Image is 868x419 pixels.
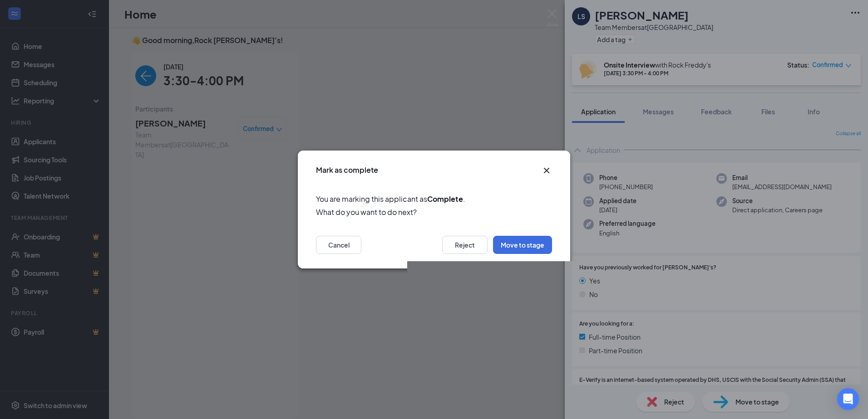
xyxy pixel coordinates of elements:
[541,165,552,176] button: Close
[427,194,463,204] b: Complete
[316,165,378,175] h3: Mark as complete
[316,206,552,218] span: What do you want to do next?
[493,236,552,254] button: Move to stage
[541,165,552,176] svg: Cross
[316,193,552,205] span: You are marking this applicant as .
[316,236,361,254] button: Cancel
[442,236,488,254] button: Reject
[837,388,859,410] div: Open Intercom Messenger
